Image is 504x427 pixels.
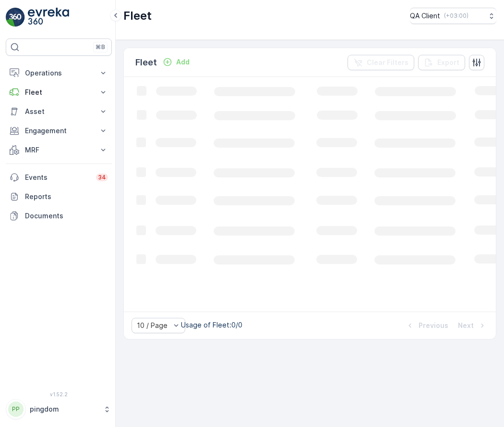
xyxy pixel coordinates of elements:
[458,321,474,330] p: Next
[25,211,108,221] p: Documents
[6,168,112,187] a: Events34
[6,187,112,206] a: Reports
[6,63,112,83] button: Operations
[457,320,488,331] button: Next
[410,11,440,21] p: QA Client
[181,320,242,330] p: Usage of Fleet : 0/0
[98,174,106,181] p: 34
[96,43,105,51] p: ⌘B
[6,140,112,160] button: MRF
[6,399,112,419] button: PPpingdom
[25,88,93,97] p: Fleet
[6,8,25,27] img: logo
[25,192,108,201] p: Reports
[419,321,448,330] p: Previous
[6,83,112,102] button: Fleet
[6,102,112,121] button: Asset
[437,58,459,67] p: Export
[6,206,112,226] a: Documents
[404,320,449,331] button: Previous
[8,402,24,417] div: PP
[444,12,468,20] p: ( +03:00 )
[25,107,93,116] p: Asset
[176,57,190,67] p: Add
[348,55,414,70] button: Clear Filters
[367,58,408,67] p: Clear Filters
[135,56,157,69] p: Fleet
[28,8,69,27] img: logo_light-DOdMpM7g.png
[6,391,112,397] span: v 1.52.2
[25,68,93,78] p: Operations
[123,8,152,24] p: Fleet
[418,55,465,70] button: Export
[25,126,93,136] p: Engagement
[25,173,90,182] p: Events
[6,121,112,140] button: Engagement
[159,56,193,68] button: Add
[30,404,98,414] p: pingdom
[25,145,93,155] p: MRF
[410,8,496,24] button: QA Client(+03:00)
